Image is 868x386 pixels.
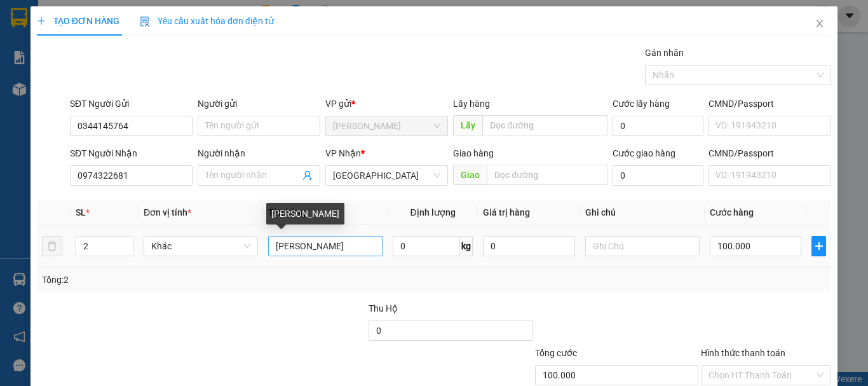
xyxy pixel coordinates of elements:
div: [PERSON_NAME] [11,11,112,39]
span: Tổng cước [535,348,577,358]
span: close [815,18,825,29]
span: kg [460,236,473,256]
input: 0 [483,236,574,256]
input: VD: Bàn, Ghế [268,236,383,256]
span: Giao [453,165,487,185]
div: Cô Thế-hiền [121,39,250,55]
div: [PERSON_NAME] [266,203,344,224]
span: Thu Hộ [369,303,398,314]
div: SĐT Người Nhận [70,146,193,160]
span: cxmh [140,72,187,95]
input: Dọc đường [487,165,607,185]
span: Yêu cầu xuất hóa đơn điện tử [140,16,274,26]
div: CMND/Passport [709,97,831,111]
input: Cước giao hàng [613,165,703,186]
input: Dọc đường [482,115,607,135]
div: hs m [11,39,112,55]
label: Hình thức thanh toán [701,348,785,358]
span: Nhận: [121,11,152,24]
span: TẠO ĐƠN HÀNG [37,16,119,26]
label: Gán nhãn [645,48,684,58]
div: CMND/Passport [709,146,831,160]
span: SL [76,207,86,217]
div: [GEOGRAPHIC_DATA] [121,11,250,39]
span: user-add [302,170,313,181]
span: Giao hàng [453,148,494,158]
span: Cước hàng [710,207,754,217]
span: Khác [151,237,250,256]
span: Gửi: [11,11,31,24]
span: Phan Thiết [333,116,440,135]
div: SĐT Người Gửi [70,97,193,111]
span: plus [37,17,46,25]
span: Định lượng [410,207,455,217]
input: Cước lấy hàng [613,116,703,136]
label: Cước lấy hàng [613,99,670,109]
div: 0907886156 [121,55,250,72]
span: DĐ: [121,79,140,93]
span: plus [812,241,825,251]
button: plus [811,236,826,256]
input: Ghi Chú [585,236,700,256]
span: VP Nhận [325,148,361,158]
th: Ghi chú [580,200,705,225]
img: icon [140,17,150,27]
div: Người nhận [198,146,320,160]
span: Lấy [453,115,482,135]
label: Cước giao hàng [613,148,675,158]
div: Người gửi [198,97,320,111]
span: Giá trị hàng [483,207,530,217]
button: delete [42,236,62,256]
div: Tổng: 2 [42,273,336,287]
button: Close [802,6,837,42]
span: Đơn vị tính [144,207,191,217]
span: Đà Lạt [333,166,440,185]
div: VP gửi [325,97,448,111]
span: Lấy hàng [453,99,490,109]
